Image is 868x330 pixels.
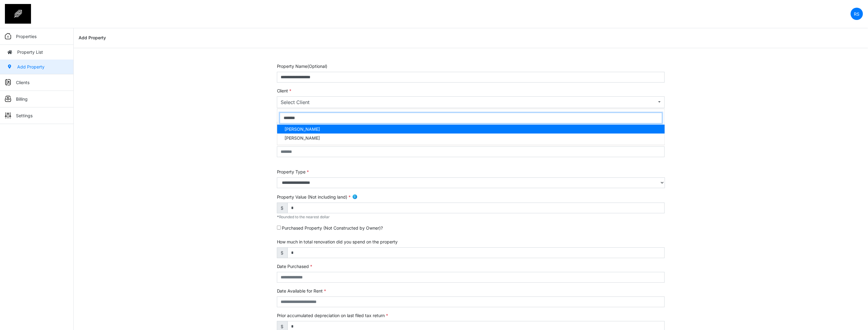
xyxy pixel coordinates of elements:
img: sidemenu_billing.png [5,96,11,102]
img: sidemenu_properties.png [5,33,11,39]
p: Settings [16,112,33,119]
input: Search [280,113,662,123]
label: Client [277,87,292,94]
label: Date Purchased [277,263,313,270]
img: spp logo [5,4,31,24]
p: Properties [16,33,37,40]
label: Prior accumulated depreciation on last filed tax return [277,312,388,319]
span: $ [277,247,288,258]
label: Property Name(Optional) [277,63,328,69]
span: $ [277,203,288,213]
img: info.png [352,194,358,200]
span: [PERSON_NAME] [285,135,320,141]
p: RS [854,11,860,17]
label: How much in total renovation did you spend on the property [277,239,398,245]
label: Date Available for Rent [277,288,326,294]
img: sidemenu_settings.png [5,112,11,118]
button: Select Client [277,96,665,108]
h6: Add Property [79,35,106,41]
div: Select Client [281,99,657,106]
label: Property Type [277,169,309,175]
label: Purchased Property (Not Constructed by Owner)? [282,225,383,231]
span: Rounded to the nearest dollar [277,215,330,219]
label: Property Value (Not including land) [277,194,351,200]
p: Billing [16,96,28,102]
img: sidemenu_client.png [5,79,11,85]
p: Clients [16,79,29,86]
a: RS [851,8,863,20]
span: [PERSON_NAME] [285,126,320,132]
